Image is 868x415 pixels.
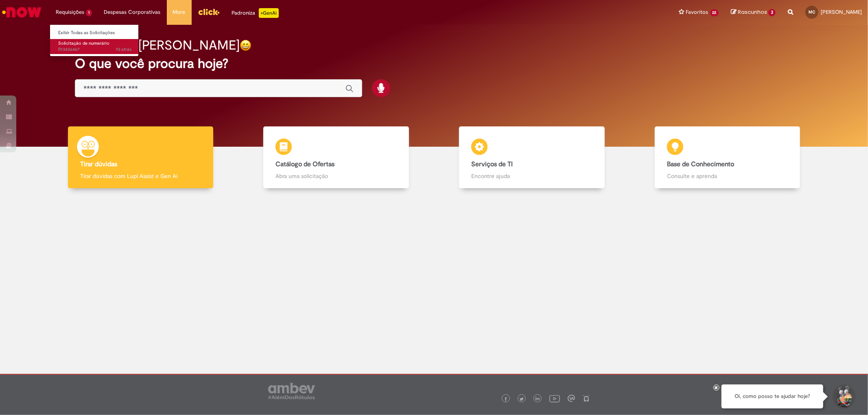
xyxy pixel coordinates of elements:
[831,385,856,409] button: Iniciar Conversa de Suporte
[50,39,140,54] a: Aberto R13436467 : Solicitação de numerário
[536,397,540,402] img: logo_footer_linkedin.png
[722,385,823,408] div: Oi, como posso te ajudar hoje?
[738,8,767,16] span: Rascunhos
[259,8,279,18] p: +GenAi
[434,126,630,189] a: Serviços de TI Encontre ajuda
[75,38,240,52] h2: Boa tarde, [PERSON_NAME]
[75,56,793,71] h2: O que você procura hoje?
[275,172,396,180] p: Abra uma solicitação
[50,28,140,37] a: Exibir Todas as Solicitações
[198,6,220,18] img: click_logo_yellow_360x200.png
[471,172,592,180] p: Encontre ajuda
[667,160,734,168] b: Base de Conhecimento
[238,126,434,189] a: Catálogo de Ofertas Abra uma solicitação
[58,40,109,46] span: Solicitação de numerário
[1,4,43,20] img: ServiceNow
[568,395,575,402] img: logo_footer_workplace.png
[50,24,139,56] ul: Requisições
[240,39,251,51] img: happy-face.png
[731,9,776,16] a: Rascunhos
[116,46,131,52] span: 7d atrás
[630,126,825,189] a: Base de Conhecimento Consulte e aprenda
[43,126,238,189] a: Tirar dúvidas Tirar dúvidas com Lupi Assist e Gen Ai
[583,395,590,402] img: logo_footer_naosei.png
[80,160,117,168] b: Tirar dúvidas
[275,160,335,168] b: Catálogo de Ofertas
[710,9,719,16] span: 22
[173,8,186,16] span: More
[809,9,815,15] span: MC
[56,8,84,16] span: Requisições
[471,160,513,168] b: Serviços de TI
[549,393,560,404] img: logo_footer_youtube.png
[686,8,708,16] span: Favoritos
[768,9,776,16] span: 2
[116,46,131,52] time: 21/08/2025 14:09:02
[667,172,788,180] p: Consulte e aprenda
[268,383,315,399] img: logo_footer_ambev_rotulo_gray.png
[104,8,161,16] span: Despesas Corporativas
[232,8,279,18] div: Padroniza
[520,397,524,401] img: logo_footer_twitter.png
[86,9,92,16] span: 1
[80,172,201,180] p: Tirar dúvidas com Lupi Assist e Gen Ai
[58,46,131,53] span: R13436467
[504,397,508,401] img: logo_footer_facebook.png
[821,9,862,15] span: [PERSON_NAME]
